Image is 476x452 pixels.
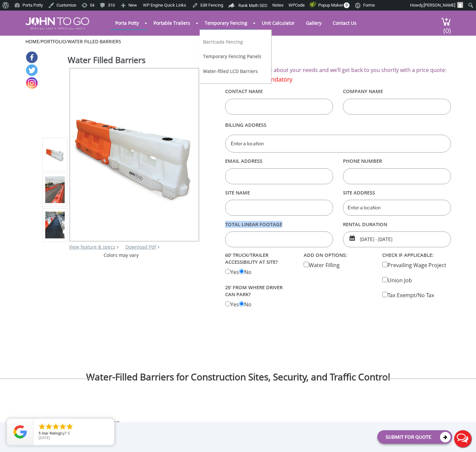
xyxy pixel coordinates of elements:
[39,435,50,440] span: [DATE]
[157,246,159,249] img: chevron.png
[382,250,451,260] label: check if applicable:
[299,250,377,269] div: Water Filling
[343,231,451,247] input: Start date | End date
[70,99,199,210] img: Product
[443,21,451,35] span: (0)
[59,423,67,431] li: 
[42,252,200,259] div: Colors may vary
[441,17,451,26] img: cart a
[25,17,89,30] img: JOHN to go
[225,283,294,299] label: 25’ from where driver can park?
[42,431,60,435] span: Star Rating
[220,250,299,308] div: Yes No Yes No
[69,244,115,250] a: View feature & specs
[225,67,451,73] h2: Please tell us more about your needs and we’ll get back to you shortly with a price quote:
[68,54,200,67] h1: Water Filled Barriers
[343,187,451,198] label: Site Address
[257,17,300,29] a: Unit Calculator
[225,117,451,133] label: Billing Address
[344,2,350,8] span: 0
[39,431,109,436] span: by
[377,430,452,444] button: Submit For Quote
[38,423,46,431] li: 
[225,250,294,267] label: 60’ TRUCK/TRAILER ACCESSIBILITY AT SITE?
[41,38,66,45] a: Portfolio
[45,176,65,203] img: Product
[14,425,27,438] img: Review Rating
[304,250,372,260] label: add on options:
[343,219,451,230] label: rental duration
[25,38,39,45] a: Home
[39,431,41,435] span: 5
[200,17,252,29] a: Temporary Fencing
[52,423,60,431] li: 
[45,423,53,431] li: 
[110,17,144,29] a: Porta Potty
[377,250,456,299] div: Prevailing Wage Project Union Job Tax Exempt/No Tax
[45,212,65,239] img: Product
[26,52,38,63] a: Facebook
[343,86,451,97] label: Company Name
[424,3,455,8] span: [PERSON_NAME]
[65,431,70,435] span: T S
[125,244,156,250] a: Download Pdf
[45,146,65,163] img: Product
[68,38,121,45] a: Water Filled Barriers
[149,17,195,29] a: Portable Trailers
[117,246,119,249] img: right arrow icon
[26,77,38,89] a: Instagram
[238,3,267,8] span: Rank Math SEO
[301,17,326,29] a: Gallery
[328,17,361,29] a: Contact Us
[450,426,476,452] button: Live Chat
[225,187,333,198] label: Site Name
[343,156,451,167] label: Phone Number
[343,200,451,216] input: Enter a location
[225,135,451,153] input: Enter a location
[225,219,333,230] label: Total linear footage
[25,38,451,45] ul: / /
[25,416,120,430] span: Water Filled Barriers
[225,86,333,97] label: Contact Name
[26,64,38,76] a: Twitter
[225,156,333,167] label: Email Address
[66,423,74,431] li: 
[225,76,451,83] h4: All Fields are mandatory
